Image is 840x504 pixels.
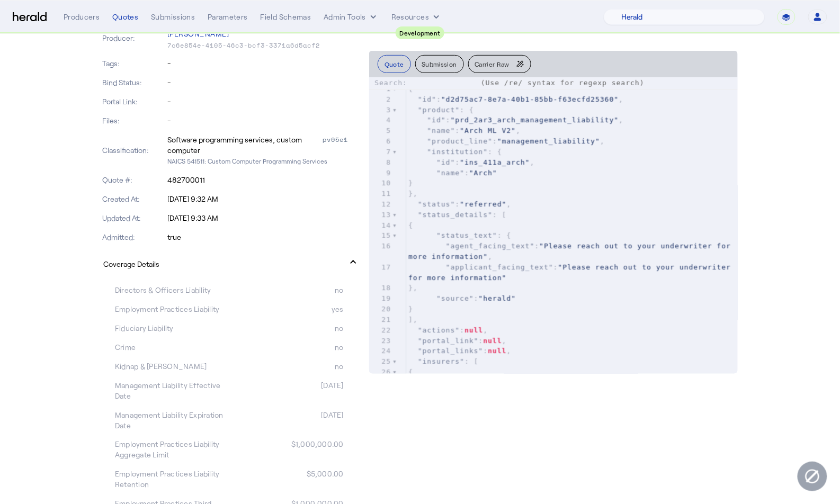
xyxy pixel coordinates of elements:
span: : , [408,158,534,166]
mat-expansion-panel-header: Coverage Details [102,247,356,281]
span: : , [408,200,511,208]
p: Portal Link: [102,96,165,107]
span: : , [408,337,506,345]
div: [DATE] [229,410,344,431]
div: Management Liability Effective Date [115,380,229,401]
span: { [408,221,413,229]
div: 24 [369,346,392,356]
div: 26 [369,367,392,377]
div: 16 [369,241,392,251]
span: : { [408,231,511,239]
div: 20 [369,304,392,314]
span: "d2d75ac7-8e7a-40b1-85bb-f63ecfd25360" [441,95,619,103]
span: "status_text" [436,231,497,239]
span: "name" [436,169,464,177]
span: }, [408,190,418,197]
label: Search: [374,79,476,87]
div: Development [396,26,445,39]
span: "agent_facing_text" [446,242,535,250]
span: "herald" [478,294,516,302]
span: : , [408,95,623,103]
div: no [229,342,344,353]
p: [PERSON_NAME] [167,26,356,41]
span: : , [408,116,623,124]
div: Management Liability Expiration Date [115,410,229,431]
span: : [ [408,211,506,219]
span: "name" [427,127,455,134]
span: : [ [408,357,479,365]
span: "portal_links" [418,347,484,355]
div: Employment Practices Liability [115,304,229,314]
p: - [167,77,356,88]
div: 4 [369,115,392,125]
div: 6 [369,136,392,147]
p: 482700011 [167,175,356,185]
span: "management_liability" [497,137,600,145]
div: 23 [369,336,392,346]
span: "id" [427,116,445,124]
div: no [229,361,344,372]
div: Submissions [151,12,195,22]
div: Parameters [208,12,248,22]
span: : , [408,137,605,145]
div: Employment Practices Liability Aggregate Limit [115,439,229,461]
span: : , [408,326,488,334]
div: no [229,323,344,334]
div: $5,000.00 [229,469,344,490]
span: : [408,169,497,177]
p: 7c6e854e-4105-46c3-bcf3-3371a6d5acf2 [167,41,356,50]
input: Search: [407,78,476,89]
span: "product_line" [427,137,493,145]
p: NAICS 541511: Custom Computer Programming Services [167,156,356,166]
span: "actions" [418,326,460,334]
span: "Arch" [469,169,497,177]
p: true [167,232,356,242]
herald-code-block: quote [369,77,738,374]
div: 12 [369,199,392,210]
span: "id" [418,95,436,103]
div: 3 [369,105,392,115]
span: : , [408,242,736,260]
span: "Arch ML V2" [460,127,516,134]
span: "status_details" [418,211,493,219]
span: Carrier Raw [475,61,510,67]
span: : [408,263,736,282]
span: null [488,347,506,355]
span: "ins_411a_arch" [460,158,530,166]
button: Submission [415,55,464,73]
span: (Use /re/ syntax for regexp search) [481,79,645,87]
p: - [167,115,356,126]
div: Quotes [112,12,138,22]
span: "id" [436,158,455,166]
button: Carrier Raw [468,55,531,73]
span: "source" [436,294,474,302]
div: 5 [369,125,392,136]
span: "insurers" [418,357,464,365]
p: Quote #: [102,175,165,185]
span: "Please reach out to your underwriter for more information" [408,263,736,282]
div: 2 [369,94,392,105]
div: Producers [64,12,100,22]
div: 9 [369,168,392,178]
span: "Please reach out to your underwriter for more information" [408,242,736,260]
div: Directors & Officers Liability [115,285,229,295]
div: 8 [369,157,392,168]
div: 17 [369,262,392,273]
p: [DATE] 9:33 AM [167,213,356,223]
span: } [408,305,413,313]
span: : [408,294,516,302]
p: - [167,58,356,69]
p: Admitted: [102,232,165,242]
span: }, [408,284,418,292]
div: 11 [369,188,392,199]
p: Updated At: [102,213,165,223]
span: ], [408,316,418,323]
div: 10 [369,178,392,188]
span: "status" [418,200,455,208]
div: yes [229,304,344,314]
span: null [464,326,483,334]
div: Kidnap & [PERSON_NAME] [115,361,229,372]
div: 25 [369,356,392,367]
div: 14 [369,220,392,231]
span: "product" [418,106,460,114]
